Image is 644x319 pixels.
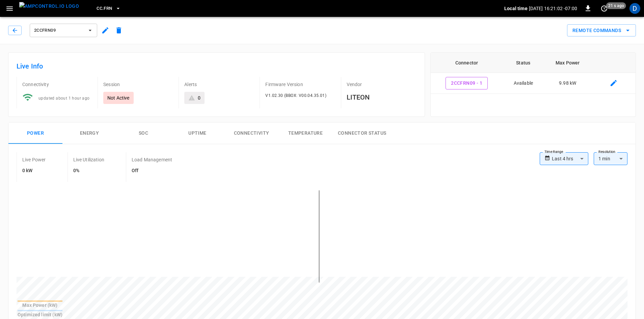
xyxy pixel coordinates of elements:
span: updated about 1 hour ago [38,96,90,101]
h6: 0 kW [22,167,46,175]
span: 2CCFRN09 [34,27,84,34]
button: 2CCFRN09 - 1 [446,77,488,89]
button: Energy [62,123,116,144]
p: Not Active [107,95,130,101]
div: 1 min [594,152,627,165]
p: Connectivity [22,81,92,88]
label: Time Range [544,149,563,155]
div: profile-icon [629,3,640,14]
button: CC.FRN [94,2,124,15]
button: set refresh interval [599,3,610,14]
p: [DATE] 16:21:02 -07:00 [529,5,577,12]
span: CC.FRN [97,5,112,12]
td: Available [503,73,544,94]
th: Max Power [544,53,591,73]
img: ampcontrol.io logo [19,2,79,10]
button: SOC [116,123,170,144]
p: Session [103,81,173,88]
h6: LITEON [347,92,417,103]
td: 9.98 kW [544,73,591,94]
p: Live Utilization [73,156,104,163]
div: remote commands options [567,24,636,37]
button: 2CCFRN09 [30,24,97,37]
table: connector table [431,53,636,94]
button: Connector Status [332,123,392,144]
button: Uptime [170,123,224,144]
span: V1.02.30 (BBOX: V00.04.35.01) [265,93,326,98]
button: Power [8,123,62,144]
th: Connector [431,53,503,73]
p: Load Management [132,156,172,163]
p: Vendor [347,81,417,88]
h6: 0% [73,167,104,175]
p: Firmware Version [265,81,335,88]
div: Last 4 hrs [552,152,588,165]
button: Remote Commands [567,24,636,37]
label: Resolution [598,149,615,155]
p: Live Power [22,156,46,163]
p: Local time [504,5,528,12]
th: Status [503,53,544,73]
span: 21 s ago [606,2,626,9]
button: Connectivity [224,123,278,144]
div: 0 [198,95,200,101]
p: Alerts [184,81,254,88]
h6: Live Info [17,61,417,72]
h6: Off [132,167,172,175]
button: Temperature [278,123,332,144]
